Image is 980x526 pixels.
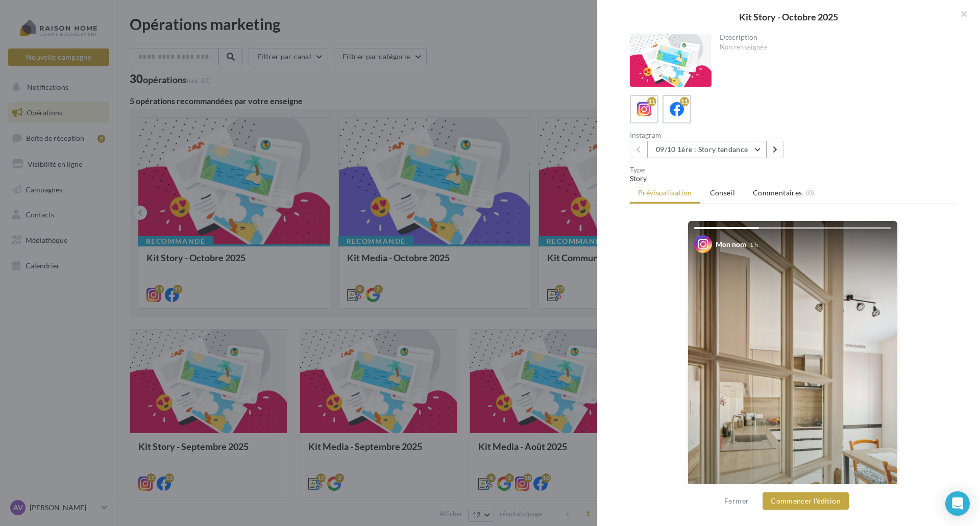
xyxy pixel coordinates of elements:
span: Conseil [710,188,735,197]
div: Description [720,34,948,41]
button: Fermer [720,495,753,507]
div: Instagram [630,132,789,139]
div: Kit Story - Octobre 2025 [614,12,964,21]
span: Commentaires [753,188,802,198]
div: 1 h [750,240,758,249]
div: Mon nom [716,239,746,249]
div: Open Intercom Messenger [945,491,970,516]
button: 09/10 1ère : Story tendance [647,141,767,158]
div: 11 [680,97,689,106]
div: Story [630,173,955,184]
span: (0) [806,189,815,197]
div: Non renseignée [720,43,948,52]
button: Commencer l'édition [763,492,849,510]
div: 11 [647,97,656,106]
div: Type [630,166,955,173]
